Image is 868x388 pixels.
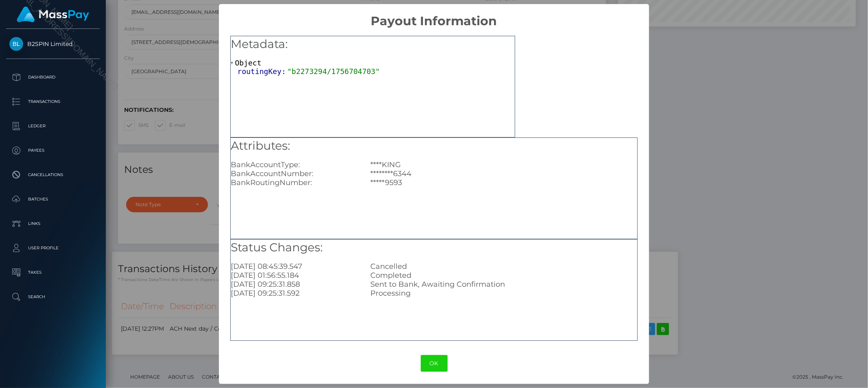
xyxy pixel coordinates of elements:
div: BankAccountNumber: [225,169,364,178]
div: [DATE] 09:25:31.858 [225,280,364,289]
img: B2SPIN Limited [9,37,23,51]
p: Transactions [9,96,96,108]
div: [DATE] 08:45:39.547 [225,262,364,271]
p: Links [9,218,96,230]
div: [DATE] 01:56:55.184 [225,271,364,280]
div: Sent to Bank, Awaiting Confirmation [364,280,643,289]
h5: Metadata: [231,36,515,52]
img: MassPay Logo [17,7,89,22]
div: Cancelled [364,262,643,271]
span: B2SPIN Limited [6,40,100,48]
div: Processing [364,289,643,298]
p: Ledger [9,120,96,132]
h5: Attributes: [231,138,637,154]
p: Search [9,291,96,303]
p: User Profile [9,242,96,254]
h5: Status Changes: [231,240,637,256]
button: OK [421,355,448,372]
div: Completed [364,271,643,280]
p: Dashboard [9,71,96,83]
h2: Payout Information [219,4,649,28]
p: Taxes [9,266,96,279]
div: BankAccountType: [225,160,364,169]
p: Batches [9,193,96,205]
p: Cancellations [9,169,96,181]
p: Payees [9,144,96,157]
div: [DATE] 09:25:31.592 [225,289,364,298]
span: routingKey: [237,67,287,76]
span: "b2273294/1756704703" [287,67,380,76]
div: BankRoutingNumber: [225,178,364,187]
span: Object [235,59,261,67]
